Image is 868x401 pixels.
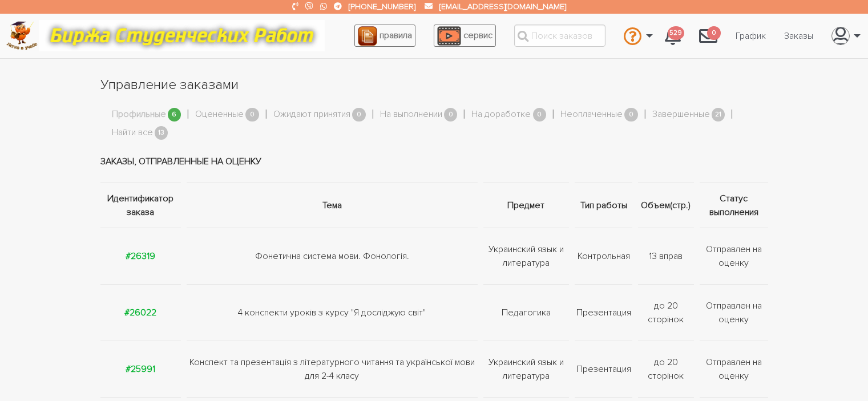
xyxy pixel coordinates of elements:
[273,107,350,122] a: Ожидают принятия
[245,108,259,122] span: 0
[112,125,153,140] a: Найти все
[690,21,726,51] a: 0
[635,284,697,341] td: до 20 сторінок
[380,30,412,41] span: правила
[349,2,415,11] a: [PHONE_NUMBER]
[697,284,768,341] td: Отправлен на оценку
[168,108,181,122] span: 6
[481,341,572,397] td: Украинский язык и литература
[635,183,697,228] th: Объем(стр.)
[195,107,244,122] a: Оцененные
[560,107,623,122] a: Неоплаченные
[6,21,38,50] img: logo-c4363faeb99b52c628a42810ed6dfb4293a56d4e4775eb116515dfe7f33672af.png
[533,108,547,122] span: 0
[184,284,481,341] td: 4 конспекти уроків з курсу "Я досліджую світ"
[697,228,768,284] td: Отправлен на оценку
[100,140,768,183] td: Заказы, отправленные на оценку
[439,2,566,11] a: [EMAIL_ADDRESS][DOMAIN_NAME]
[572,183,635,228] th: Тип работы
[652,107,710,122] a: Завершенные
[697,183,768,228] th: Статус выполнения
[481,284,572,341] td: Педагогика
[656,21,690,51] a: 529
[124,307,156,318] a: #26022
[572,284,635,341] td: Презентация
[481,228,572,284] td: Украинский язык и литература
[635,341,697,397] td: до 20 сторінок
[380,107,442,122] a: На выполнении
[444,108,458,122] span: 0
[668,26,684,40] span: 529
[471,107,531,122] a: На доработке
[358,26,377,46] img: agreement_icon-feca34a61ba7f3d1581b08bc946b2ec1ccb426f67415f344566775c155b7f62c.png
[624,108,638,122] span: 0
[572,341,635,397] td: Презентация
[352,108,366,122] span: 0
[112,107,166,122] a: Профильные
[514,25,605,47] input: Поиск заказов
[434,25,496,47] a: сервис
[184,228,481,284] td: Фонетична система мови. Фонологія.
[39,20,325,51] img: motto-12e01f5a76059d5f6a28199ef077b1f78e012cfde436ab5cf1d4517935686d32.gif
[155,126,168,140] span: 13
[100,183,184,228] th: Идентификатор заказа
[100,75,768,95] h1: Управление заказами
[463,30,492,41] span: сервис
[126,363,155,375] a: #25991
[635,228,697,284] td: 13 вправ
[184,341,481,397] td: Конспект та презентація з літературного читання та української мови для 2-4 класу
[775,25,822,47] a: Заказы
[707,26,721,40] span: 0
[712,108,725,122] span: 21
[726,25,775,47] a: График
[184,183,481,228] th: Тема
[697,341,768,397] td: Отправлен на оценку
[572,228,635,284] td: Контрольная
[126,250,155,262] a: #26319
[437,26,461,46] img: play_icon-49f7f135c9dc9a03216cfdbccbe1e3994649169d890fb554cedf0eac35a01ba8.png
[354,25,415,47] a: правила
[481,183,572,228] th: Предмет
